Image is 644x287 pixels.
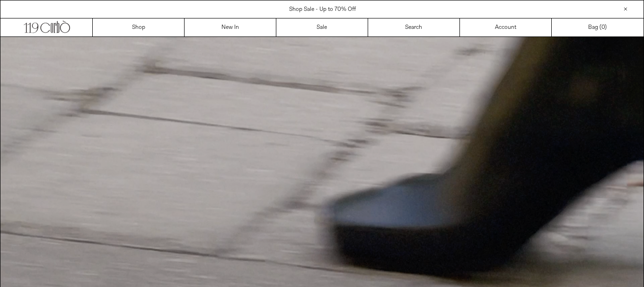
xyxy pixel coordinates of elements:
a: Sale [276,18,368,36]
a: Shop [93,18,185,36]
span: 0 [601,24,605,31]
a: New In [185,18,276,36]
span: ) [601,23,607,32]
a: Bag () [552,18,644,36]
a: Search [368,18,460,36]
a: Account [460,18,552,36]
a: Shop Sale - Up to 70% Off [289,6,356,13]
